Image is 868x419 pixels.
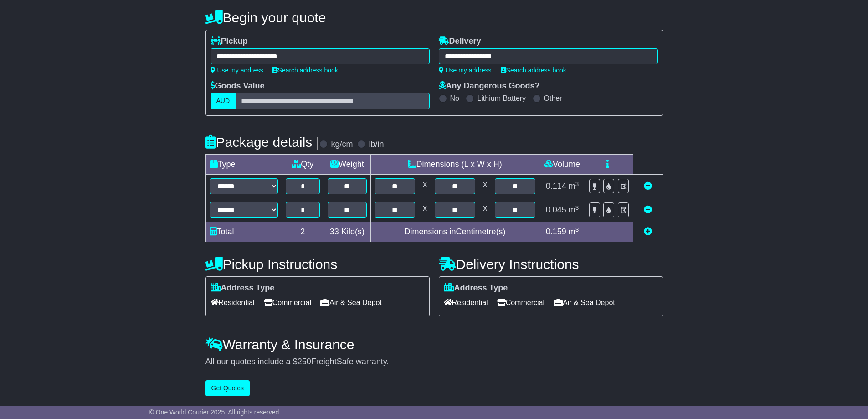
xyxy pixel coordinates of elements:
[479,198,491,222] td: x
[419,175,431,198] td: x
[205,134,320,150] h4: Package details |
[501,67,566,74] a: Search address book
[205,10,663,25] h4: Begin your quote
[546,205,566,214] span: 0.045
[439,81,540,91] label: Any Dangerous Goods?
[320,295,382,310] span: Air & Sea Depot
[298,357,311,366] span: 250
[205,222,282,242] td: Total
[205,380,250,396] button: Get Quotes
[211,36,248,47] label: Pickup
[497,295,544,310] span: Commercial
[439,257,663,272] h4: Delivery Instructions
[282,155,324,175] td: Qty
[149,409,281,416] span: © One World Courier 2025. All rights reserved.
[575,204,579,211] sup: 3
[575,226,579,233] sup: 3
[569,205,579,214] span: m
[282,222,324,242] td: 2
[569,227,579,236] span: m
[211,283,275,293] label: Address Type
[205,357,663,367] div: All our quotes include a $ FreightSafe warranty.
[370,222,539,242] td: Dimensions in Centimetre(s)
[330,227,339,236] span: 33
[479,175,491,198] td: x
[205,155,282,175] td: Type
[539,155,585,175] td: Volume
[439,36,481,47] label: Delivery
[554,295,615,310] span: Air & Sea Depot
[211,81,265,91] label: Goods Value
[444,283,508,293] label: Address Type
[419,198,431,222] td: x
[324,155,371,175] td: Weight
[205,257,430,272] h4: Pickup Instructions
[205,337,663,352] h4: Warranty & Insurance
[644,205,652,214] a: Remove this item
[644,181,652,191] a: Remove this item
[272,67,338,74] a: Search address book
[569,181,579,191] span: m
[644,227,652,236] a: Add new item
[439,67,492,74] a: Use my address
[546,227,566,236] span: 0.159
[544,94,562,103] label: Other
[477,94,526,103] label: Lithium Battery
[324,222,371,242] td: Kilo(s)
[211,93,236,109] label: AUD
[546,181,566,191] span: 0.114
[370,155,539,175] td: Dimensions (L x W x H)
[331,140,353,150] label: kg/cm
[575,181,579,187] sup: 3
[264,295,311,310] span: Commercial
[444,295,488,310] span: Residential
[450,94,459,103] label: No
[211,295,255,310] span: Residential
[369,140,384,150] label: lb/in
[211,67,263,74] a: Use my address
